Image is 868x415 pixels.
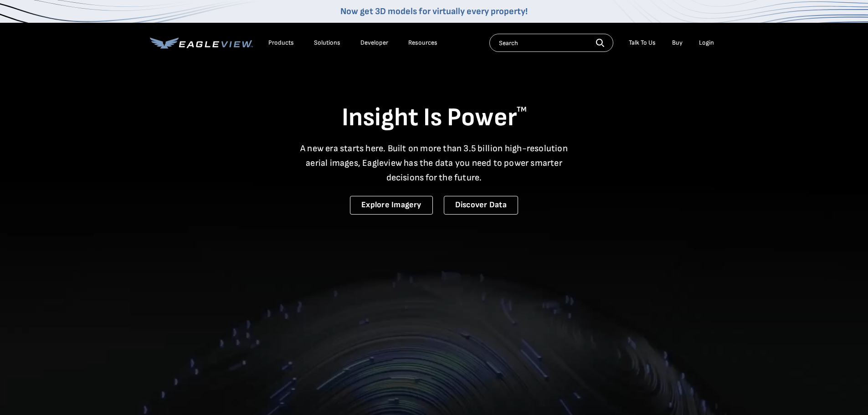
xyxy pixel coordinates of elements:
a: Now get 3D models for virtually every property! [340,6,528,17]
h1: Insight Is Power [150,102,719,134]
a: Buy [672,39,683,47]
a: Explore Imagery [350,196,433,215]
div: Solutions [314,39,340,47]
div: Resources [408,39,437,47]
a: Developer [360,39,388,47]
sup: TM [517,105,527,114]
input: Search [489,34,613,52]
a: Discover Data [444,196,518,215]
div: Products [268,39,294,47]
div: Talk To Us [629,39,656,47]
div: Login [699,39,714,47]
p: A new era starts here. Built on more than 3.5 billion high-resolution aerial images, Eagleview ha... [295,141,574,185]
